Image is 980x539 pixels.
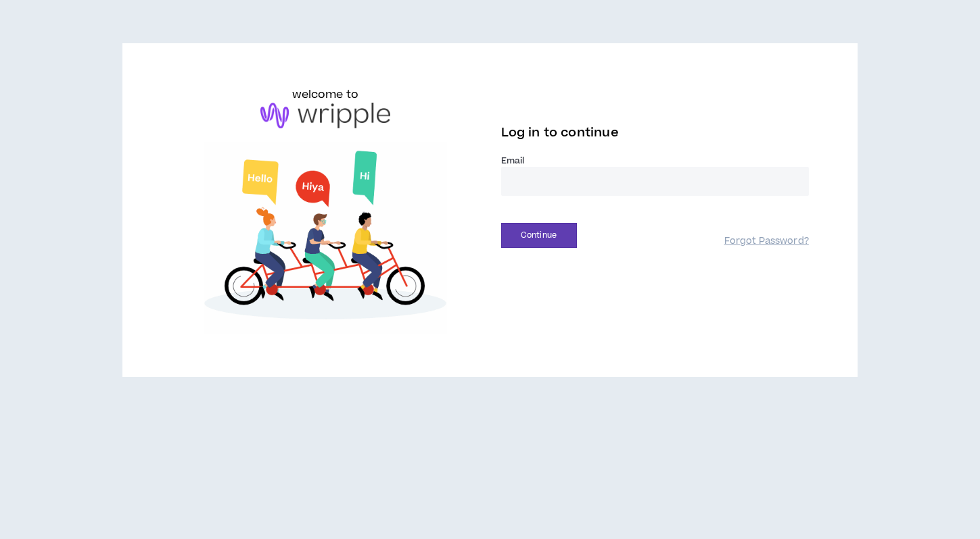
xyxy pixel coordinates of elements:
[292,86,359,103] h6: welcome to
[724,235,809,248] a: Forgot Password?
[501,124,619,141] span: Log in to continue
[260,103,390,128] img: logo-brand.png
[501,155,809,167] label: Email
[501,223,577,248] button: Continue
[171,142,479,334] img: Welcome to Wripple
